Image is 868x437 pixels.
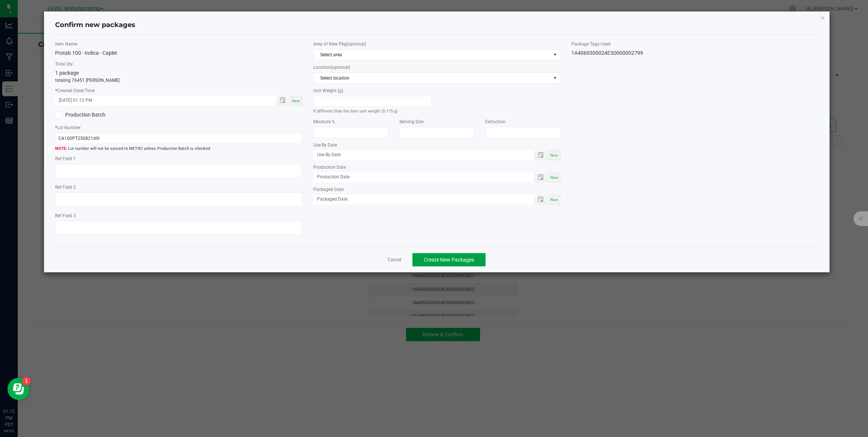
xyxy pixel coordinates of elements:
div: 1A4060300024E3D000002799 [571,49,818,57]
h4: Confirm new packages [55,20,818,30]
input: Created Datetime [55,96,268,105]
a: Cancel [388,257,401,263]
span: Lot number will not be synced to METRC unless Production Batch is checked [55,146,302,152]
label: Ref Field 1 [55,155,302,162]
span: Now [550,153,558,157]
input: Production Date [313,172,526,182]
label: Total Qty [55,61,302,67]
small: If different than the item unit weight (0.175 g) [313,109,398,114]
span: Toggle popup [276,96,290,105]
span: (optional) [347,41,366,47]
label: Moisture % [313,118,388,125]
label: Lot Number [55,124,302,131]
label: Packaged Date [313,186,560,193]
label: Extraction [485,118,560,125]
label: Use By Date [313,142,560,148]
span: Toggle popup [534,150,548,160]
p: totaling 76451 [PERSON_NAME] [55,77,302,84]
label: Production Batch [55,111,173,119]
span: Select area [314,50,551,60]
span: Create New Packages [424,257,474,263]
iframe: Resource center [7,378,30,400]
input: Use By Date [313,150,526,159]
div: Protab 100 - Indica - Caplet [55,49,302,57]
span: NO DATA FOUND [313,73,560,84]
label: Location [313,64,560,71]
span: Now [292,99,300,103]
span: Toggle popup [534,172,548,182]
label: Ref Field 3 [55,212,302,219]
label: Production Date [313,164,560,171]
label: Item Name [55,41,302,47]
label: Ref Field 2 [55,184,302,191]
iframe: Resource center unread badge [22,377,31,386]
span: (optional) [331,65,350,70]
button: Create New Packages [412,253,486,266]
label: Area of New Pkg [313,41,560,47]
label: Package Tags Used [571,41,818,47]
input: Packaged Date [313,195,526,204]
label: Serving Size [399,118,474,125]
span: Now [550,175,558,179]
span: 1 package [55,70,79,76]
span: Toggle popup [534,195,548,205]
span: Now [550,198,558,202]
label: Created Date/Time [55,87,302,94]
span: Select location [314,73,551,83]
label: Unit Weight (g) [313,87,431,94]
